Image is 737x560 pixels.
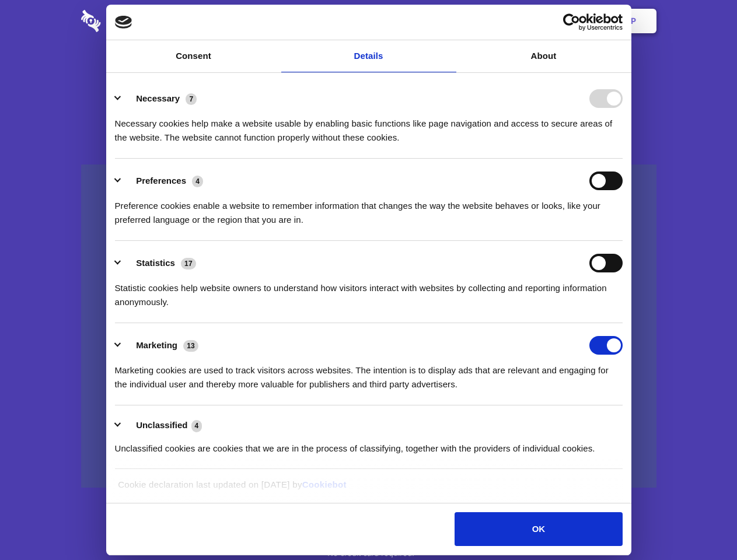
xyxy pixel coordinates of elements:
a: Contact [473,3,527,39]
a: Consent [106,40,281,72]
span: 13 [183,340,198,352]
button: Preferences (4) [115,171,211,190]
a: Pricing [343,3,393,39]
label: Marketing [136,340,177,350]
label: Preferences [136,176,186,185]
span: 4 [192,176,203,187]
div: Unclassified cookies are cookies that we are in the process of classifying, together with the pro... [115,433,623,456]
button: Necessary (7) [115,89,204,108]
span: 4 [191,420,202,432]
h4: Auto-redaction of sensitive data, encrypted data sharing and self-destructing private chats. Shar... [81,106,656,145]
a: Login [529,3,580,39]
label: Statistics [136,258,175,268]
a: Wistia video thumbnail [81,164,656,488]
a: Usercentrics Cookiebot - opens in a new window [521,13,623,31]
h1: Eliminate Slack Data Loss. [81,52,656,94]
img: logo-wordmark-white-trans-d4663122ce5f474addd5e946df7df03e33cb6a1c49d2221995e7729f52c070b2.svg [81,10,181,32]
button: OK [455,512,622,546]
div: Marketing cookies are used to track visitors across websites. The intention is to display ads tha... [115,355,623,391]
div: Necessary cookies help make a website usable by enabling basic functions like page navigation and... [115,108,623,145]
div: Statistic cookies help website owners to understand how visitors interact with websites by collec... [115,272,623,309]
span: 17 [181,258,196,269]
div: Preference cookies enable a website to remember information that changes the way the website beha... [115,190,623,227]
button: Statistics (17) [115,254,204,272]
a: Cookiebot [302,480,347,489]
button: Unclassified (4) [115,418,209,433]
button: Marketing (13) [115,336,206,355]
a: Details [281,40,456,72]
img: logo [115,16,132,29]
iframe: Drift Widget Chat Controller [679,502,723,546]
label: Necessary [136,93,180,103]
span: 7 [186,93,197,105]
a: About [456,40,631,72]
div: Cookie declaration last updated on [DATE] by [109,478,628,501]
